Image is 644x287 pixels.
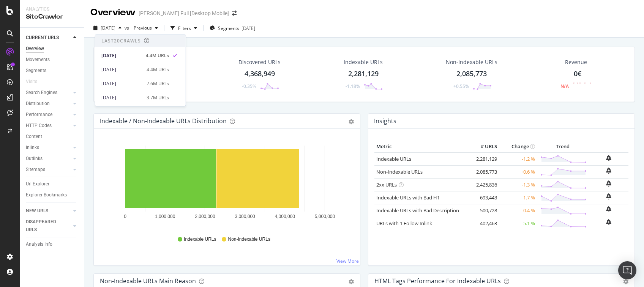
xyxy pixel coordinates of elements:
[376,194,440,201] a: Indexable URLs with Bad H1
[26,78,45,86] a: Visits
[26,155,43,163] div: Outlinks
[315,214,335,219] text: 5,000,000
[26,144,71,152] a: Inlinks
[147,94,169,101] div: 3.7M URLs
[26,218,64,234] div: DISAPPEARED URLS
[100,277,196,285] div: Non-Indexable URLs Main Reason
[26,144,39,152] div: Inlinks
[565,58,587,66] span: Revenue
[346,83,360,89] div: -1.18%
[26,100,50,108] div: Distribution
[376,155,411,162] a: Indexable URLs
[26,56,79,64] a: Movements
[26,6,78,13] div: Analytics
[90,6,136,19] div: Overview
[26,34,59,42] div: CURRENT URLS
[228,236,270,243] span: Non-Indexable URLs
[456,69,487,79] div: 2,085,773
[499,178,537,191] td: -1.3 %
[26,67,79,75] a: Segments
[469,217,499,230] td: 402,463
[124,214,126,219] text: 0
[606,219,611,225] div: bell-plus
[560,83,569,89] div: N/A
[146,52,169,59] div: 4.4M URLs
[218,25,239,31] span: Segments
[245,69,275,79] div: 4,368,949
[26,207,48,215] div: NEW URLS
[26,67,46,75] div: Segments
[275,214,295,219] text: 4,000,000
[101,25,115,31] span: 2025 Aug. 31st
[374,277,501,285] div: HTML Tags Performance for Indexable URLs
[26,13,78,21] div: SiteCrawler
[232,11,237,16] div: arrow-right-arrow-left
[178,25,191,31] div: Filters
[155,214,175,219] text: 1,000,000
[26,45,79,53] a: Overview
[469,165,499,178] td: 2,085,773
[235,214,255,219] text: 3,000,000
[207,22,258,34] button: Segments[DATE]
[446,58,497,66] div: Non-Indexable URLs
[100,141,350,229] div: A chart.
[26,166,71,174] a: Sitemaps
[26,111,52,119] div: Performance
[242,83,256,89] div: -0.35%
[349,119,354,124] div: gear
[499,217,537,230] td: -5.1 %
[376,168,423,175] a: Non-Indexable URLs
[26,100,71,108] a: Distribution
[101,94,142,101] div: [DATE]
[499,152,537,166] td: -1.2 %
[26,133,42,141] div: Content
[101,38,141,44] div: Last 20 Crawls
[26,180,79,188] a: Url Explorer
[26,122,52,130] div: HTTP Codes
[26,45,44,53] div: Overview
[469,178,499,191] td: 2,425,836
[26,78,37,86] div: Visits
[131,22,161,34] button: Previous
[101,52,141,59] div: [DATE]
[26,240,79,248] a: Analysis Info
[623,279,628,284] div: gear
[374,141,469,152] th: Metric
[537,141,589,152] th: Trend
[376,207,459,214] a: Indexable URLs with Bad Description
[469,152,499,166] td: 2,281,129
[26,133,79,141] a: Content
[26,111,71,119] a: Performance
[147,80,169,87] div: 7.6M URLs
[26,207,71,215] a: NEW URLS
[344,58,383,66] div: Indexable URLs
[26,89,71,97] a: Search Engines
[167,22,200,34] button: Filters
[499,204,537,217] td: -0.4 %
[606,206,611,212] div: bell-plus
[574,69,581,78] span: 0€
[499,141,537,152] th: Change
[376,181,397,188] a: 2xx URLs
[453,83,469,89] div: +0.55%
[238,58,281,66] div: Discovered URLs
[348,69,379,79] div: 2,281,129
[26,191,67,199] div: Explorer Bookmarks
[606,168,611,174] div: bell-plus
[26,56,50,64] div: Movements
[139,9,229,17] div: [PERSON_NAME] Full [Desktop Mobile]
[26,218,71,234] a: DISAPPEARED URLS
[606,193,611,199] div: bell-plus
[241,25,255,31] div: [DATE]
[184,236,216,243] span: Indexable URLs
[101,80,142,87] div: [DATE]
[100,117,227,125] div: Indexable / Non-Indexable URLs Distribution
[606,155,611,161] div: bell-plus
[374,116,396,126] h4: Insights
[125,25,131,31] span: vs
[26,122,71,130] a: HTTP Codes
[499,165,537,178] td: +0.6 %
[469,191,499,204] td: 693,443
[147,66,169,73] div: 4.4M URLs
[26,166,45,174] div: Sitemaps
